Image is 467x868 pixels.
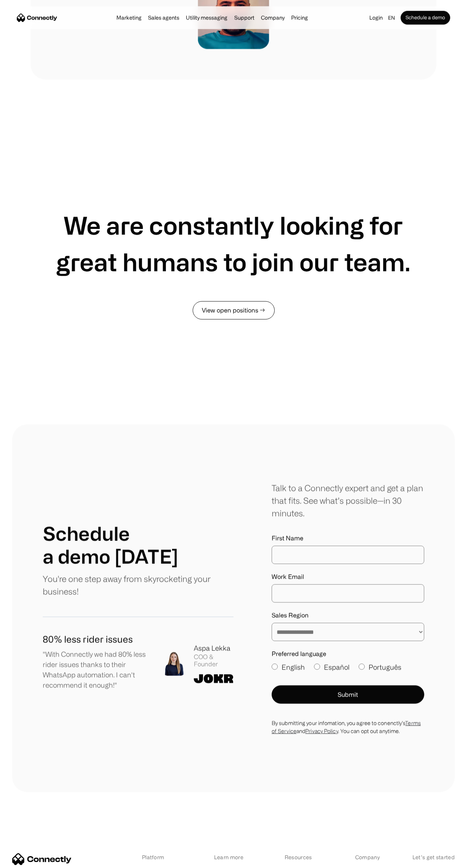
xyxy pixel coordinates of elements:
a: Privacy Policy [305,728,338,734]
label: Sales Region [272,612,424,619]
h1: We are constantly looking for great humans to join our team. [43,207,424,280]
a: View open positions → [193,301,275,319]
div: COO & Founder [194,653,233,668]
label: Español [314,662,349,672]
div: Let’s get started [412,853,455,861]
p: You're one step away from skyrocketing your business! [43,572,233,597]
a: Sales agents [146,14,182,21]
div: Resources [285,853,325,861]
label: First Name [272,535,424,542]
div: Learn more [214,853,254,861]
a: Schedule a demo [401,11,450,24]
div: en [388,12,395,23]
h1: Schedule a demo [DATE] [43,522,178,568]
p: "With Connectly we had 80% less rider issues thanks to their WhatsApp automation. I can't recomme... [43,649,150,690]
label: Preferred language [272,650,424,657]
a: Marketing [114,14,144,21]
label: Work Email [272,573,424,580]
a: home [17,12,57,23]
div: Talk to a Connectly expert and get a plan that fits. See what’s possible—in 30 minutes. [272,482,424,519]
button: Submit [272,685,424,704]
ul: Language list [15,855,46,865]
div: Company [259,12,287,23]
input: Español [314,663,320,670]
a: Pricing [289,14,310,21]
a: Terms of Service [272,720,421,734]
aside: Language selected: English [8,854,46,865]
a: Utility messaging [184,14,230,21]
div: Platform [142,853,184,861]
a: Login [367,12,385,23]
div: By submitting your infomation, you agree to conenctly’s and . You can opt out anytime. [272,719,424,735]
label: English [272,662,305,672]
div: en [385,12,401,23]
input: Português [359,663,365,670]
div: Company [355,853,382,861]
div: Company [261,12,285,23]
a: Support [232,14,257,21]
h1: 80% less rider issues [43,632,150,646]
div: Aspa Lekka [194,643,233,653]
label: Português [359,662,401,672]
input: English [272,663,278,670]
